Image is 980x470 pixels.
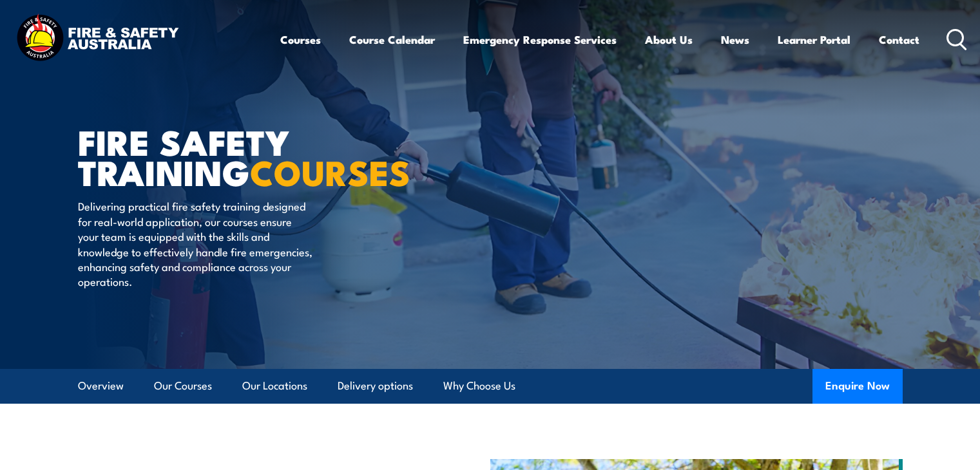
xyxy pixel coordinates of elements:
a: News [721,23,749,57]
a: Our Courses [154,369,212,403]
button: Enquire Now [812,369,903,404]
a: Delivery options [338,369,413,403]
a: Contact [879,23,919,57]
p: Delivering practical fire safety training designed for real-world application, our courses ensure... [78,198,313,288]
a: Our Locations [242,369,307,403]
a: Why Choose Us [443,369,515,403]
a: Emergency Response Services [463,23,617,57]
strong: COURSES [250,144,410,198]
a: Overview [78,369,124,403]
h1: FIRE SAFETY TRAINING [78,126,396,186]
a: Courses [280,23,321,57]
a: Learner Portal [778,23,850,57]
a: About Us [645,23,693,57]
a: Course Calendar [349,23,435,57]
